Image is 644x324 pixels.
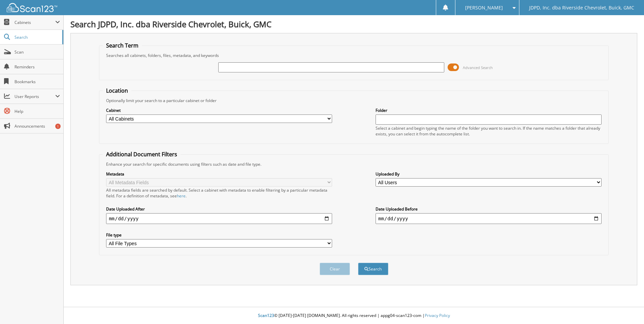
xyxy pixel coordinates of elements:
[258,313,274,318] span: Scan123
[14,79,60,85] span: Bookmarks
[64,307,644,324] div: © [DATE]-[DATE] [DOMAIN_NAME]. All rights reserved | appg04-scan123-com |
[14,34,59,40] span: Search
[103,87,131,94] legend: Location
[14,64,60,70] span: Reminders
[463,65,493,70] span: Advanced Search
[465,6,503,10] span: [PERSON_NAME]
[376,125,602,137] div: Select a cabinet and begin typing the name of the folder you want to search in. If the name match...
[177,193,186,199] a: here
[70,19,637,30] h1: Search JDPD, Inc. dba Riverside Chevrolet, Buick, GMC
[103,98,605,103] div: Optionally limit your search to a particular cabinet or folder
[106,171,332,177] label: Metadata
[14,108,60,114] span: Help
[106,206,332,212] label: Date Uploaded After
[14,49,60,55] span: Scan
[376,213,602,224] input: end
[376,206,602,212] label: Date Uploaded Before
[14,123,60,129] span: Announcements
[106,232,332,238] label: File type
[103,42,142,49] legend: Search Term
[358,263,388,275] button: Search
[376,171,602,177] label: Uploaded By
[320,263,350,275] button: Clear
[529,6,634,10] span: JDPD, Inc. dba Riverside Chevrolet, Buick, GMC
[103,53,605,58] div: Searches all cabinets, folders, files, metadata, and keywords
[14,94,55,99] span: User Reports
[376,107,602,113] label: Folder
[106,187,332,199] div: All metadata fields are searched by default. Select a cabinet with metadata to enable filtering b...
[7,3,57,12] img: scan123-logo-white.svg
[103,151,181,158] legend: Additional Document Filters
[55,124,61,129] div: 1
[106,107,332,113] label: Cabinet
[425,313,450,318] a: Privacy Policy
[14,20,55,25] span: Cabinets
[103,161,605,167] div: Enhance your search for specific documents using filters such as date and file type.
[106,213,332,224] input: start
